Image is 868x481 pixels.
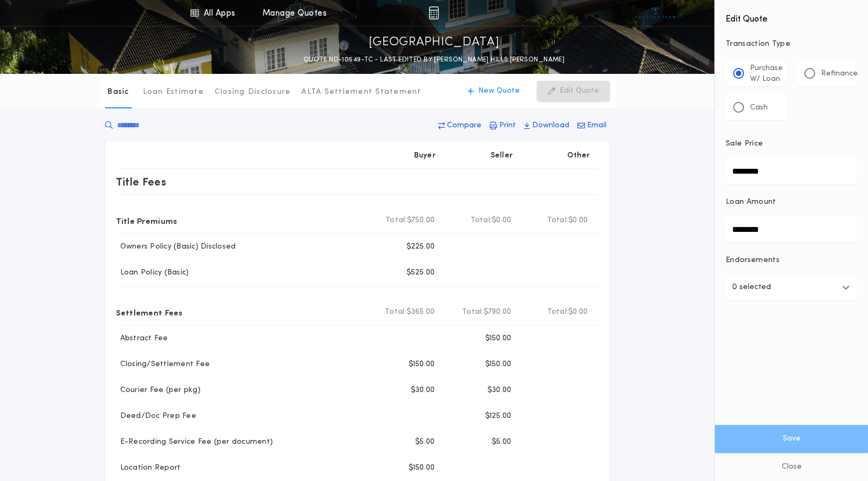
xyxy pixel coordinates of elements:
p: Closing/Settlement Fee [116,359,210,370]
p: Loan Policy (Basic) [116,267,189,278]
img: vs-icon [636,8,676,18]
img: img [429,6,439,19]
p: QUOTE ND-10549-TC - LAST EDITED BY [PERSON_NAME] HILLS [PERSON_NAME] [304,54,565,65]
p: $30.00 [487,385,512,396]
b: Total: [547,307,569,318]
button: New Quote [457,81,531,101]
p: Download [532,120,569,131]
p: $5.00 [415,437,435,448]
p: Settlement Fees [116,304,183,321]
p: $225.00 [407,242,435,252]
p: Title Premiums [116,212,177,229]
button: Download [521,116,573,135]
p: Edit Quote [560,86,599,97]
p: Purchase W/ Loan [750,63,783,85]
button: 0 selected [726,274,857,300]
p: $30.00 [411,385,435,396]
p: $150.00 [485,333,512,344]
button: Print [486,116,519,135]
p: Location Report [116,463,181,473]
p: Compare [447,120,481,131]
span: $0.00 [568,215,588,226]
h4: Edit Quote [726,6,857,26]
p: Cash [750,102,768,113]
b: Total: [471,215,492,226]
p: Other [567,150,590,161]
p: 0 selected [732,281,771,294]
p: Loan Amount [726,197,776,208]
p: $525.00 [407,267,435,278]
p: $150.00 [485,359,512,370]
p: $150.00 [409,463,435,473]
p: $150.00 [409,359,435,370]
p: Loan Estimate [143,87,204,98]
p: Abstract Fee [116,333,168,344]
b: Total: [385,307,407,318]
span: $0.00 [568,307,588,318]
p: Email [587,120,607,131]
p: Closing Disclosure [215,87,291,98]
button: Close [715,453,868,481]
button: Compare [435,116,485,135]
input: Sale Price [726,158,857,184]
p: Courier Fee (per pkg) [116,385,201,396]
span: $790.00 [484,307,512,318]
button: Email [574,116,610,135]
button: Edit Quote [537,81,610,101]
b: Total: [547,215,569,226]
span: $750.00 [407,215,435,226]
p: Buyer [414,150,436,161]
p: Deed/Doc Prep Fee [116,411,196,422]
p: Basic [107,87,129,98]
p: Transaction Type [726,39,857,50]
b: Total: [462,307,484,318]
p: $125.00 [485,411,512,422]
p: Print [499,120,516,131]
p: ALTA Settlement Statement [301,87,421,98]
p: Title Fees [116,173,167,190]
p: Refinance [821,68,858,79]
b: Total: [385,215,407,226]
input: Loan Amount [726,216,857,242]
p: Seller [491,150,513,161]
p: Sale Price [726,139,763,149]
p: Owners Policy (Basic) Disclosed [116,242,236,252]
button: Save [715,425,868,453]
p: New Quote [478,86,520,97]
p: Endorsements [726,255,857,266]
p: [GEOGRAPHIC_DATA] [369,34,500,51]
p: $5.00 [492,437,511,448]
span: $365.00 [407,307,435,318]
span: $0.00 [492,215,511,226]
p: E-Recording Service Fee (per document) [116,437,273,448]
